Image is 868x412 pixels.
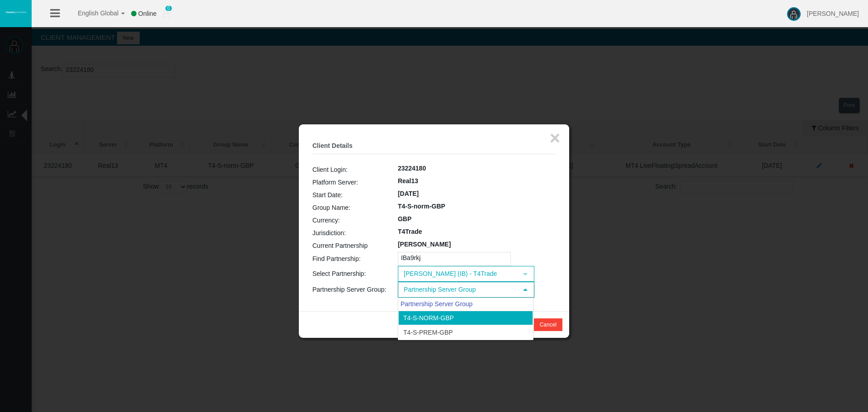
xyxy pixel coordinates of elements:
[398,227,422,237] label: T4Trade
[165,5,172,11] span: 0
[312,142,353,149] b: Client Details
[807,10,859,17] span: [PERSON_NAME]
[312,227,398,239] td: Jurisdiction:
[312,270,366,277] span: Select Partnership:
[312,255,361,262] span: Find Partnership:
[312,239,398,252] td: Current Partnership
[138,10,156,17] span: Online
[312,201,398,214] td: Group Name:
[312,286,386,293] span: Partnership Server Group:
[398,311,533,325] li: T4-S-norm-GBP
[398,189,419,199] label: [DATE]
[398,214,411,224] label: GBP
[163,9,170,19] img: user_small.png
[399,283,517,297] span: Partnership Server Group
[522,286,529,294] span: select
[399,267,517,281] span: [PERSON_NAME] (IB) - T4Trade
[398,298,533,310] div: Partnership Server Group
[398,325,533,340] li: T4-S-Prem-GBP
[550,129,560,147] button: ×
[312,214,398,227] td: Currency:
[787,7,801,21] img: user-image
[522,270,529,278] span: select
[398,163,426,174] label: 23224180
[398,176,418,186] label: Real13
[398,201,445,212] label: T4-S-norm-GBP
[534,318,562,331] button: Cancel
[398,239,451,250] label: [PERSON_NAME]
[5,10,27,14] img: logo.svg
[312,176,398,189] td: Platform Server:
[312,163,398,176] td: Client Login:
[312,189,398,201] td: Start Date:
[66,9,118,17] span: English Global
